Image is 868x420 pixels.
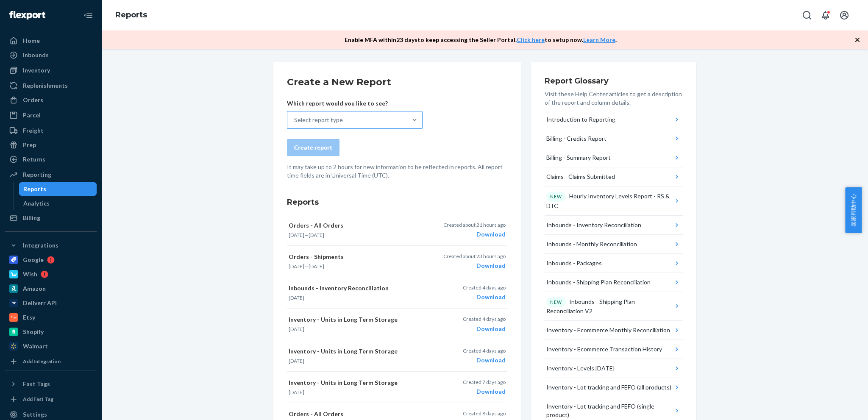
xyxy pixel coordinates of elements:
a: Analytics [19,197,97,210]
time: [DATE] [309,263,324,270]
button: Inbounds - Inventory Reconciliation[DATE]Created 4 days agoDownload [287,277,507,309]
button: Inbounds - Monthly Reconciliation [545,235,683,254]
p: Created about 23 hours ago [443,253,506,260]
button: Billing - Credits Report [545,129,683,148]
p: Visit these Help Center articles to get a description of the report and column details. [545,90,683,107]
a: Reporting [5,168,97,181]
div: Inventory - Lot tracking and FEFO (single product) [546,402,673,419]
a: Billing [5,211,97,225]
div: Inbounds - Inventory Reconciliation [546,221,641,229]
a: Parcel [5,108,97,122]
p: Orders - All Orders [289,410,432,418]
a: Walmart [5,339,97,353]
p: Created 4 days ago [463,284,506,291]
div: Reporting [23,170,51,179]
a: Add Fast Tag [5,394,97,404]
time: [DATE] [289,358,304,364]
a: Reports [115,10,147,19]
p: Inbounds - Inventory Reconciliation [289,284,432,292]
p: Created 7 days ago [463,378,506,386]
div: Inventory - Levels [DATE] [546,364,615,373]
a: Replenishments [5,79,97,92]
div: Download [443,230,506,239]
button: Billing - Summary Report [545,148,683,167]
div: Download [463,325,506,333]
a: Reports [19,182,97,196]
a: Learn More [583,36,615,43]
button: NEWHourly Inventory Levels Report - RS & DTC [545,186,683,216]
div: Inbounds - Shipping Plan Reconciliation V2 [546,297,673,316]
p: — [289,263,432,270]
p: Created 4 days ago [463,347,506,354]
div: Hourly Inventory Levels Report - RS & DTC [546,192,673,210]
time: [DATE] [289,389,304,395]
p: Inventory - Units in Long Term Storage [289,378,432,387]
button: Open account menu [836,7,853,24]
div: Prep [23,141,36,149]
a: Deliverr API [5,296,97,310]
button: Inbounds - Inventory Reconciliation [545,216,683,235]
div: Inbounds - Monthly Reconciliation [546,240,637,248]
div: Google [23,256,44,264]
div: Replenishments [23,81,68,90]
time: [DATE] [289,263,304,270]
div: Download [463,387,506,396]
a: Google [5,253,97,267]
div: Create report [294,143,332,152]
button: Integrations [5,239,97,252]
p: Created about 21 hours ago [443,221,506,228]
div: Orders [23,96,43,104]
a: Amazon [5,282,97,295]
a: Click here [517,36,545,43]
button: NEWInbounds - Shipping Plan Reconciliation V2 [545,292,683,321]
div: Deliverr API [23,299,57,307]
time: [DATE] [309,232,324,238]
button: Claims - Claims Submitted [545,167,683,186]
img: Flexport logo [9,11,45,19]
h3: Reports [287,197,507,208]
p: Which report would you like to see? [287,99,423,108]
p: — [289,231,432,239]
div: Wish [23,270,37,278]
a: Inventory [5,64,97,77]
p: It may take up to 2 hours for new information to be reflected in reports. All report time fields ... [287,163,507,180]
p: Orders - Shipments [289,253,432,261]
p: Orders - All Orders [289,221,432,230]
p: NEW [550,299,562,306]
ol: breadcrumbs [108,3,154,28]
div: Reports [23,185,46,193]
button: Inventory - Ecommerce Transaction History [545,340,683,359]
div: Freight [23,126,44,135]
div: Walmart [23,342,48,350]
p: Inventory - Units in Long Term Storage [289,315,432,324]
div: Inventory - Lot tracking and FEFO (all products) [546,383,671,392]
p: Inventory - Units in Long Term Storage [289,347,432,356]
a: Shopify [5,325,97,339]
h3: Report Glossary [545,75,683,86]
button: 卖家帮助中心 [845,187,862,233]
button: Close Navigation [80,7,97,24]
div: Billing - Summary Report [546,153,611,162]
div: Home [23,36,40,45]
h2: Create a New Report [287,75,507,89]
button: Inventory - Ecommerce Monthly Reconciliation [545,321,683,340]
div: Download [463,293,506,301]
a: Prep [5,138,97,152]
time: [DATE] [289,232,304,238]
div: Inventory [23,66,50,75]
a: Freight [5,124,97,137]
a: Wish [5,267,97,281]
button: Create report [287,139,339,156]
div: Billing [23,214,40,222]
div: Fast Tags [23,380,50,388]
div: Inventory - Ecommerce Monthly Reconciliation [546,326,670,334]
a: Etsy [5,311,97,324]
div: Inbounds - Shipping Plan Reconciliation [546,278,651,286]
div: Amazon [23,284,46,293]
div: Select report type [294,116,343,124]
div: Inbounds - Packages [546,259,602,267]
button: Inbounds - Shipping Plan Reconciliation [545,273,683,292]
time: [DATE] [289,295,304,301]
button: Open notifications [817,7,834,24]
